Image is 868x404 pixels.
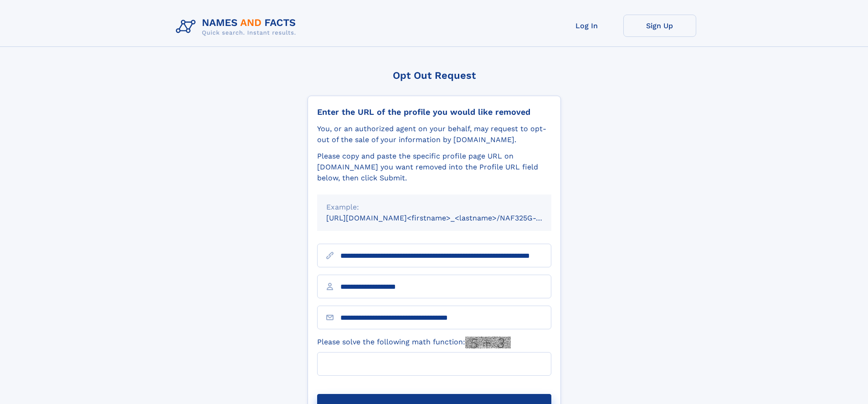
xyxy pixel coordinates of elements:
div: Enter the URL of the profile you would like removed [317,107,551,117]
div: Opt Out Request [308,70,561,81]
div: You, or an authorized agent on your behalf, may request to opt-out of the sale of your informatio... [317,123,551,145]
img: Logo Names and Facts [172,15,303,39]
label: Please solve the following math function: [317,337,511,348]
div: Please copy and paste the specific profile page URL on [DOMAIN_NAME] you want removed into the Pr... [317,151,551,184]
small: [URL][DOMAIN_NAME]<firstname>_<lastname>/NAF325G-xxxxxxxx [326,214,569,222]
a: Sign Up [623,15,696,37]
a: Log In [550,15,623,37]
div: Example: [326,202,542,213]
